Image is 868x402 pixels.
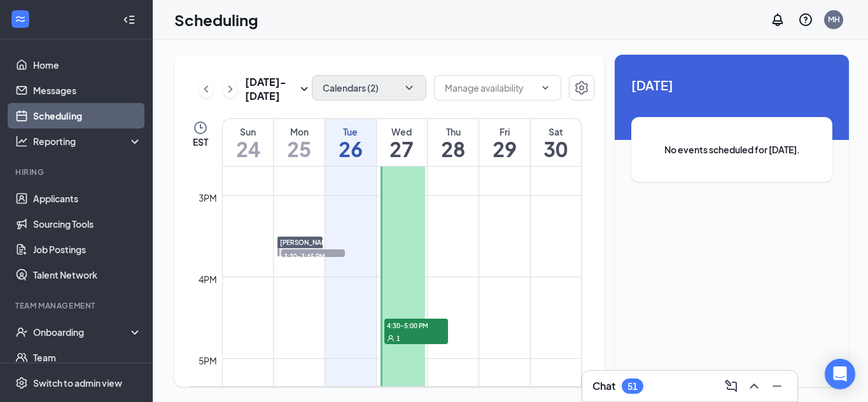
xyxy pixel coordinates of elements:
div: Wed [377,125,428,138]
h1: 28 [428,138,479,160]
h1: Scheduling [174,9,258,31]
a: Talent Network [33,262,142,288]
svg: Clock [193,120,208,135]
span: 3:30-3:45 PM [281,249,345,262]
div: Reporting [33,135,143,148]
svg: Settings [15,377,28,389]
div: 5pm [196,354,220,368]
button: ComposeMessage [721,376,741,396]
a: Applicants [33,186,142,211]
svg: ComposeMessage [724,378,739,394]
a: August 25, 2025 [274,119,325,166]
a: Home [33,52,142,78]
a: August 26, 2025 [325,119,376,166]
svg: User [387,335,395,342]
svg: ChevronRight [224,81,237,97]
svg: Settings [574,80,589,95]
div: 4pm [196,272,220,286]
span: 1 [396,334,400,343]
div: Fri [479,125,530,138]
svg: Collapse [123,13,136,26]
svg: Notifications [770,12,785,27]
h1: 24 [223,138,273,160]
a: August 29, 2025 [479,119,530,166]
svg: Analysis [15,135,28,148]
a: Scheduling [33,103,142,128]
svg: QuestionInfo [798,12,813,27]
span: [PERSON_NAME] [280,239,333,246]
a: Messages [33,78,142,103]
div: Team Management [15,300,139,311]
button: Minimize [767,376,787,396]
a: August 28, 2025 [428,119,479,166]
a: August 30, 2025 [531,119,581,166]
svg: WorkstreamLogo [14,13,27,25]
input: Manage availability [445,81,535,95]
svg: SmallChevronDown [297,81,312,97]
div: Onboarding [33,326,131,338]
div: Sat [531,125,581,138]
h3: [DATE] - [DATE] [245,75,297,103]
div: Hiring [15,167,139,177]
span: 4:30-5:00 PM [384,319,448,331]
a: August 24, 2025 [223,119,273,166]
h1: 27 [377,138,428,160]
button: ChevronUp [744,376,764,396]
h1: 29 [479,138,530,160]
button: Settings [569,75,594,100]
a: Team [33,345,142,370]
h1: 30 [531,138,581,160]
svg: UserCheck [15,326,28,338]
button: Calendars (2)ChevronDown [312,75,426,100]
span: EST [193,135,208,148]
svg: ChevronUp [746,378,762,394]
button: ChevronLeft [199,80,213,99]
a: Job Postings [33,237,142,262]
h3: Chat [592,379,615,393]
div: Mon [274,125,325,138]
button: ChevronRight [223,80,237,99]
h1: 26 [325,138,376,160]
a: Sourcing Tools [33,211,142,237]
svg: ChevronDown [403,81,416,94]
div: Switch to admin view [33,377,122,389]
h1: 25 [274,138,325,160]
div: Sun [223,125,273,138]
div: 51 [627,381,638,392]
div: Tue [325,125,376,138]
a: Settings [569,75,594,103]
span: No events scheduled for [DATE]. [657,142,807,156]
div: 3pm [196,191,220,205]
div: MH [828,14,840,25]
a: August 27, 2025 [377,119,428,166]
span: [DATE] [631,75,832,95]
div: Open Intercom Messenger [825,359,855,389]
svg: ChevronLeft [200,81,213,97]
div: Thu [428,125,479,138]
svg: Minimize [769,378,785,394]
svg: ChevronDown [540,83,550,93]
